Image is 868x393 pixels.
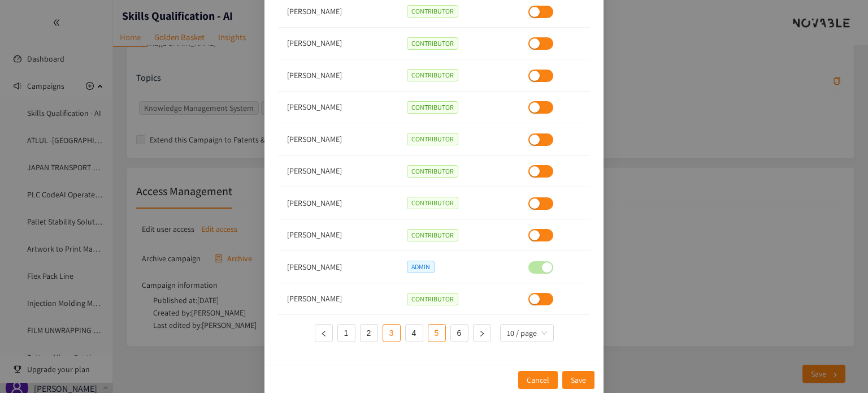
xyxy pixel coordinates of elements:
[407,5,458,18] span: CONTRIBUTOR
[278,59,398,92] td: [PERSON_NAME]
[278,123,398,156] td: [PERSON_NAME]
[811,339,868,393] iframe: Chat Widget
[473,324,491,342] li: Next Page
[338,325,355,342] a: 1
[278,283,398,316] td: [PERSON_NAME]
[507,325,547,342] span: 10 / page
[337,324,355,342] li: 1
[320,330,327,337] span: left
[278,187,398,219] td: [PERSON_NAME]
[428,324,446,342] li: 5
[407,197,458,209] span: CONTRIBUTOR
[527,374,549,386] span: Cancel
[360,324,378,342] li: 2
[278,219,398,252] td: [PERSON_NAME]
[571,374,586,386] span: Save
[407,293,458,305] span: CONTRIBUTOR
[278,251,398,283] td: [PERSON_NAME]
[315,324,333,342] li: Previous Page
[500,324,554,342] div: Page Size
[278,92,398,124] td: [PERSON_NAME]
[518,371,558,389] button: Cancel
[451,325,468,342] a: 6
[406,325,423,342] a: 4
[473,324,491,342] button: right
[407,229,458,241] span: CONTRIBUTOR
[407,165,458,178] span: CONTRIBUTOR
[278,28,398,60] td: [PERSON_NAME]
[361,325,377,342] a: 2
[562,371,594,389] button: Save
[407,37,458,50] span: CONTRIBUTOR
[383,325,400,342] a: 3
[315,324,333,342] button: left
[383,324,401,342] li: 3
[407,261,435,273] span: ADMIN
[528,261,553,274] button: Admins have access to all Campaigns by default
[428,325,445,342] a: 5
[278,156,398,188] td: [PERSON_NAME]
[479,330,485,337] span: right
[407,101,458,114] span: CONTRIBUTOR
[407,69,458,81] span: CONTRIBUTOR
[405,324,423,342] li: 4
[450,324,468,342] li: 6
[407,133,458,145] span: CONTRIBUTOR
